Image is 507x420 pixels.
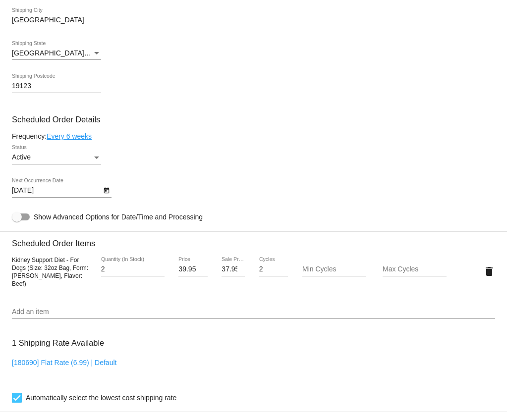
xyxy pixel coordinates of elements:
[222,265,245,273] input: Sale Price
[383,265,446,273] input: Max Cycles
[12,132,495,140] div: Frequency:
[34,212,203,222] span: Show Advanced Options for Date/Time and Processing
[178,265,207,273] input: Price
[12,16,101,24] input: Shipping City
[101,185,112,195] button: Open calendar
[12,257,88,287] span: Kidney Support Diet - For Dogs (Size: 32oz Bag, Form: [PERSON_NAME], Flavor: Beef)
[12,308,495,316] input: Add an item
[101,265,165,273] input: Quantity (In Stock)
[483,265,495,277] mat-icon: delete
[47,132,92,140] a: Every 6 weeks
[12,153,31,161] span: Active
[12,332,104,354] h3: 1 Shipping Rate Available
[12,49,128,57] span: [GEOGRAPHIC_DATA] | [US_STATE]
[259,265,288,273] input: Cycles
[26,392,176,404] span: Automatically select the lowest cost shipping rate
[12,115,495,124] h3: Scheduled Order Details
[12,50,101,57] mat-select: Shipping State
[12,154,101,161] mat-select: Status
[12,231,495,248] h3: Scheduled Order Items
[12,82,101,90] input: Shipping Postcode
[12,359,116,367] a: [180690] Flat Rate (6.99) | Default
[302,265,366,273] input: Min Cycles
[12,187,101,195] input: Next Occurrence Date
